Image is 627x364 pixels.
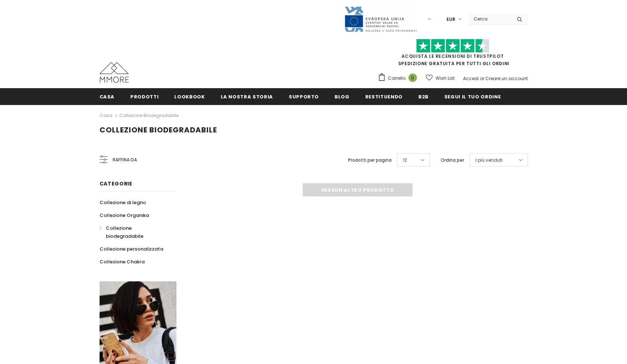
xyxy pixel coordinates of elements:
[469,14,511,24] input: Search Site
[100,180,133,187] span: Categorie
[130,93,158,100] span: Prodotti
[100,245,163,252] span: Collezione personalizzata
[174,93,205,100] span: Lookbook
[100,243,163,255] a: Collezione personalizzata
[378,73,421,84] a: Carrello 0
[480,75,484,82] span: or
[402,53,504,59] a: Acquista le recensioni di TrustPilot
[335,88,350,105] a: Blog
[289,93,319,100] span: supporto
[106,225,143,240] span: Collezione biodegradabile
[100,258,145,265] span: Collezione Chakra
[113,156,137,164] span: Raffina da
[441,157,464,164] label: Ordina per
[221,88,273,105] a: La nostra storia
[100,125,217,135] span: Collezione biodegradabile
[426,72,455,85] a: Wish List
[100,212,149,219] span: Collezione Organika
[365,88,403,105] a: Restituendo
[475,157,503,164] span: I più venduti
[388,75,406,82] span: Carrello
[289,88,319,105] a: supporto
[444,93,501,100] span: Segui il tuo ordine
[100,209,149,222] a: Collezione Organika
[100,222,168,243] a: Collezione biodegradabile
[418,93,429,100] span: B2B
[100,111,112,120] a: Casa
[463,75,479,82] a: Accedi
[335,93,350,100] span: Blog
[100,88,115,105] a: Casa
[100,255,145,268] a: Collezione Chakra
[174,88,205,105] a: Lookbook
[447,16,455,23] span: EUR
[403,157,407,164] span: 12
[344,16,417,22] a: Javni Razpis
[100,62,129,83] img: Casi MMORE
[444,88,501,105] a: Segui il tuo ordine
[344,6,417,33] img: Javni Razpis
[100,93,115,100] span: Casa
[130,88,158,105] a: Prodotti
[365,93,403,100] span: Restituendo
[378,42,528,67] span: SPEDIZIONE GRATUITA PER TUTTI GLI ORDINI
[408,74,417,82] span: 0
[119,112,179,119] a: Collezione biodegradabile
[221,93,273,100] span: La nostra storia
[436,75,455,82] span: Wish List
[418,88,429,105] a: B2B
[100,196,146,209] a: Collezione di legno
[348,157,392,164] label: Prodotti per pagina
[416,39,489,53] img: Fidati di Pilot Stars
[485,75,528,82] a: Creare un account
[100,199,146,206] span: Collezione di legno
